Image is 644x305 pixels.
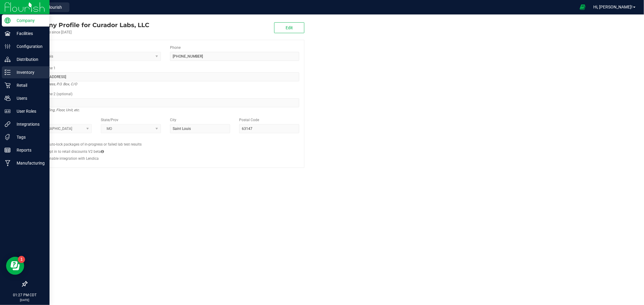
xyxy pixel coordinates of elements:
label: Postal Code [239,117,259,123]
label: Enable integration with Lendica [47,156,99,161]
inline-svg: Tags [5,134,11,140]
p: Integrations [11,121,47,128]
inline-svg: Company [5,17,11,24]
p: Inventory [11,69,47,76]
input: City [170,124,230,133]
p: Users [11,95,47,102]
iframe: Resource center unread badge [18,256,25,263]
p: Tags [11,134,47,141]
p: Retail [11,82,47,89]
label: Auto-lock packages of in-progress or failed lab test results [47,142,142,147]
span: Hi, [PERSON_NAME]! [593,5,633,9]
span: Open Ecommerce Menu [576,1,589,13]
p: User Roles [11,108,47,115]
i: Suite, Building, Floor, Unit, etc. [32,106,80,114]
label: State/Prov [101,117,118,123]
p: Distribution [11,56,47,63]
inline-svg: Inventory [5,69,11,75]
div: Curador Labs, LLC [27,20,149,30]
input: Suite, Building, Unit, etc. [32,98,299,107]
inline-svg: Manufacturing [5,160,11,166]
p: Configuration [11,43,47,50]
h2: Configs [32,138,299,142]
p: Manufacturing [11,159,47,167]
label: Address Line 2 (optional) [32,91,72,97]
p: Company [11,17,47,24]
span: Edit [286,25,293,30]
input: (123) 456-7890 [170,52,299,61]
inline-svg: Integrations [5,121,11,127]
label: Opt in to retail discounts V2 beta [47,149,104,154]
inline-svg: Distribution [5,56,11,62]
inline-svg: Retail [5,82,11,88]
inline-svg: User Roles [5,108,11,114]
label: Phone [170,45,181,50]
inline-svg: Users [5,95,11,101]
button: Edit [274,22,304,33]
p: Reports [11,146,47,154]
input: Address [32,72,299,81]
inline-svg: Reports [5,147,11,153]
input: Postal Code [239,124,299,133]
inline-svg: Facilities [5,30,11,36]
p: [DATE] [3,298,47,302]
p: 01:27 PM CDT [3,292,47,298]
div: Account active since [DATE] [27,30,149,35]
iframe: Resource center [6,257,24,275]
i: Street address, P.O. Box, C/O [32,80,77,88]
label: City [170,117,176,123]
inline-svg: Configuration [5,43,11,49]
p: Facilities [11,30,47,37]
